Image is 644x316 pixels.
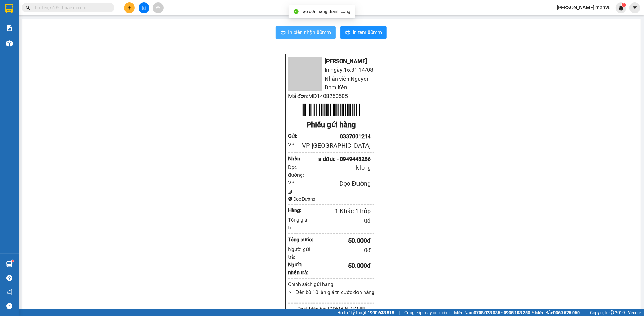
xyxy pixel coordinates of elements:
li: In ngày: 16:31 14/08 [288,66,374,74]
div: Tổng cước: [288,236,313,244]
div: VP [GEOGRAPHIC_DATA] [299,141,371,150]
img: icon-new-feature [618,5,624,11]
span: | [584,309,585,316]
span: plus [127,6,132,10]
button: printerIn tem 80mm [340,26,387,39]
span: In tem 80mm [353,28,382,36]
div: 0 đ [313,216,371,226]
sup: 1 [12,260,14,262]
img: warehouse-icon [6,261,13,267]
button: aim [153,2,164,13]
span: file-add [142,6,146,10]
input: Tìm tên, số ĐT hoặc mã đơn [34,4,107,11]
button: printerIn biên nhận 80mm [276,26,336,39]
span: Hỗ trợ kỹ thuật: [337,309,394,316]
strong: 0708 023 035 - 0935 103 250 [474,310,530,315]
span: copyright [610,310,614,315]
div: Người nhận trả: [288,261,313,276]
span: Tạo đơn hàng thành công [301,9,351,14]
img: logo-vxr [5,4,13,13]
div: Tổng giá trị: [288,216,313,232]
div: Chính sách gửi hàng: [288,280,374,288]
img: warehouse-icon [6,40,13,47]
div: Hàng: [288,206,306,214]
span: [PERSON_NAME].manvu [552,4,616,11]
div: Gửi : [288,132,299,140]
span: Miền Nam [454,309,530,316]
li: Mã đơn: MD1408250505 [288,92,374,101]
span: check-circle [294,9,299,14]
span: notification [6,289,12,295]
span: In biên nhận 80mm [288,28,331,36]
li: In ngày: 15:26 14/08 [3,46,72,54]
strong: 0369 525 060 [553,310,580,315]
div: 1 Khác 1 hộp [306,206,371,216]
div: Dọc Đường [299,179,371,188]
span: printer [281,30,286,36]
sup: 1 [622,3,626,7]
span: Cung cấp máy in - giấy in: [404,309,453,316]
button: plus [124,2,135,13]
strong: 1900 633 818 [368,310,394,315]
li: Nhân viên: Nguyên Dam Kền [288,75,374,92]
div: VP: [288,141,299,149]
span: environment [288,197,292,201]
span: | [399,309,400,316]
span: aim [156,6,160,10]
span: search [26,6,30,10]
div: Người gửi trả: [288,245,313,261]
div: 0337001214 [299,132,371,141]
span: Miền Bắc [535,309,580,316]
button: file-add [139,2,149,13]
div: Phát triển bởi [DOMAIN_NAME] [288,305,374,313]
li: [PERSON_NAME] [288,57,374,66]
span: message [6,303,12,309]
button: caret-down [629,2,640,13]
div: 50.000 đ [313,261,371,271]
li: [PERSON_NAME] [3,37,72,46]
div: a dđưc - 0949443286 [299,155,371,163]
div: Dọc đường: [288,163,310,179]
div: Dọc Đường [288,196,374,202]
span: caret-down [632,5,638,11]
span: printer [345,30,350,36]
img: solution-icon [6,25,13,31]
div: Phiếu gửi hàng [288,119,374,131]
span: 1 [623,3,625,7]
span: question-circle [6,275,12,281]
span: phone [288,190,292,194]
div: VP: [288,179,299,187]
span: ⚪️ [532,311,534,314]
div: 50.000 đ [313,236,371,245]
div: Nhận : [288,155,299,162]
div: 0 đ [313,245,371,255]
li: Đền bù 10 lần giá trị cước đơn hàng [294,288,374,296]
div: k long [310,163,371,172]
